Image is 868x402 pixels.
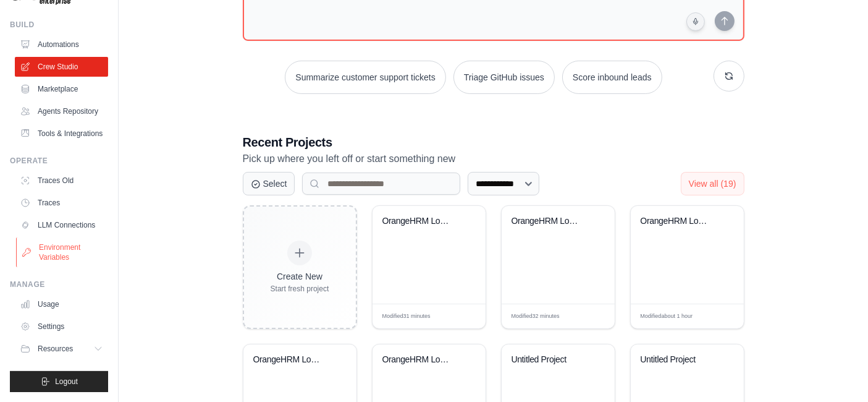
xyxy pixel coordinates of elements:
div: OrangeHRM Login Automation [512,216,586,227]
span: Modified about 1 hour [641,312,693,321]
span: Logout [55,377,78,387]
div: Untitled Project [641,354,715,366]
a: Marketplace [15,79,108,99]
a: Usage [15,294,108,314]
span: Edit [456,312,466,321]
button: Summarize customer support tickets [285,61,445,94]
a: Traces Old [15,171,108,190]
div: Manage [10,280,108,289]
a: Crew Studio [15,57,108,77]
button: Resources [15,339,108,359]
a: Environment Variables [16,237,109,267]
span: Edit [714,312,725,321]
button: View all (19) [681,172,744,195]
a: Automations [15,35,108,54]
a: Traces [15,193,108,213]
a: Settings [15,317,108,336]
div: OrangeHRM Login Test Automation [253,354,328,366]
a: LLM Connections [15,215,108,235]
div: Untitled Project [512,354,586,366]
div: Operate [10,156,108,166]
button: Select [243,172,295,195]
span: View all (19) [689,179,736,189]
a: Agents Repository [15,101,108,121]
a: Tools & Integrations [15,124,108,143]
button: Click to speak your automation idea [686,12,705,31]
div: Start fresh project [271,284,329,294]
span: Edit [585,312,596,321]
p: Pick up where you left off or start something new [243,151,744,167]
span: Modified 31 minutes [382,312,431,321]
button: Triage GitHub issues [453,61,555,94]
iframe: Chat Widget [806,343,868,402]
button: Score inbound leads [562,61,662,94]
div: OrangeHRM Login Testing Automation [382,354,457,366]
button: Logout [10,371,108,392]
button: Get new suggestions [714,61,744,92]
span: Resources [38,344,73,354]
div: Create New [271,270,329,283]
div: Build [10,20,108,30]
span: Modified 32 minutes [512,312,560,321]
h3: Recent Projects [243,134,744,151]
div: OrangeHRM Login Automation [382,216,457,227]
div: OrangeHRM Login Automation [641,216,715,227]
